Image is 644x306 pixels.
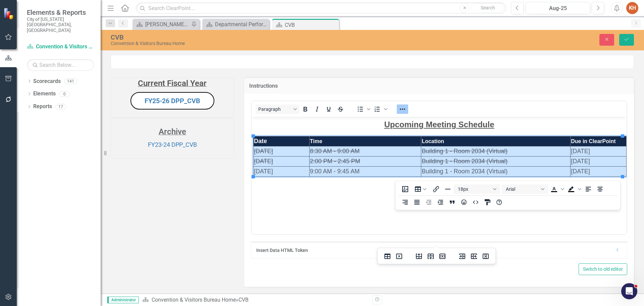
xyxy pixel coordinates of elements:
[27,43,94,51] a: Convention & Visitors Bureau Home
[111,34,404,41] div: CVB
[55,104,66,110] div: 17
[482,198,493,207] button: CSS Editor
[252,117,627,234] iframe: Rich Text Area
[27,59,94,71] input: Search Below...
[454,184,500,194] button: Font size 18px
[258,106,291,112] span: Paragraph
[33,78,61,85] a: Scorecards
[136,2,506,14] input: Search ClearPoint...
[458,198,470,207] button: Emojis
[64,78,77,84] div: 141
[437,252,448,261] button: Delete row
[413,252,425,261] button: Insert row before
[130,92,214,110] button: FY25-26 DPP_CVB
[3,7,16,20] img: ClearPoint Strategy
[435,198,446,207] button: Increase indent
[458,186,491,192] span: 18px
[107,297,139,303] span: Administrator
[430,184,442,194] button: Insert/edit link
[471,3,504,13] button: Search
[148,141,197,148] a: FY23-24 DPP_CVB
[442,184,453,194] button: Horizontal line
[493,198,505,207] button: Help
[33,90,56,98] a: Elements
[145,20,190,29] div: [PERSON_NAME]'s Home
[142,296,367,304] div: »
[621,283,637,299] iframe: Intercom live chat
[502,184,548,194] button: Font Arial
[566,184,582,194] div: Background color Black
[626,2,638,14] button: KH
[256,247,612,254] div: Insert Data HTML Token
[134,20,190,29] a: [PERSON_NAME]'s Home
[256,104,299,114] button: Block Paragraph
[27,16,94,33] small: City of [US_STATE][GEOGRAPHIC_DATA], [GEOGRAPHIC_DATA]
[446,198,458,207] button: Blockquote
[397,104,408,114] button: Reveal or hide additional toolbar items
[526,2,590,14] button: Aug-25
[249,83,629,89] h3: Instructions
[335,104,346,114] button: Strikethrough
[152,297,236,303] a: Convention & Visitors Bureau Home
[238,297,249,303] div: CVB
[457,252,468,261] button: Insert column before
[204,20,268,29] a: Departmental Performance Plans - 3 Columns
[311,104,323,114] button: Italic
[382,252,393,261] button: Table properties
[33,103,52,111] a: Reports
[355,104,371,114] div: Bullet list
[399,198,411,207] button: Align right
[411,184,430,194] button: Table
[468,252,480,261] button: Insert column after
[111,41,404,46] div: Convention & Visitors Bureau Home
[27,8,94,16] span: Elements & Reports
[470,198,481,207] button: HTML Editor
[480,252,491,261] button: Delete column
[300,104,311,114] button: Bold
[411,198,423,207] button: Justify
[506,186,539,192] span: Arial
[481,5,495,10] span: Search
[548,184,565,194] div: Text color Black
[285,21,337,29] div: CVB
[159,127,186,136] strong: Archive
[372,104,388,114] div: Numbered list
[215,20,268,29] div: Departmental Performance Plans - 3 Columns
[138,79,207,88] strong: Current Fiscal Year
[59,91,70,97] div: 0
[425,252,436,261] button: Insert row after
[423,198,434,207] button: Decrease indent
[399,184,411,194] button: Insert image
[145,97,200,105] a: FY25-26 DPP_CVB
[594,184,606,194] button: Align center
[323,104,334,114] button: Underline
[583,184,594,194] button: Align left
[528,4,588,12] div: Aug-25
[579,263,627,275] button: Switch to old editor
[393,252,405,261] button: Delete table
